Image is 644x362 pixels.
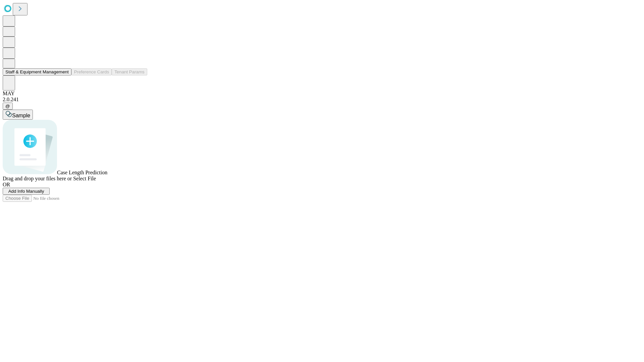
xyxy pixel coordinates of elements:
span: Case Length Prediction [57,170,107,175]
div: 2.0.241 [3,97,641,103]
div: MAY [3,90,641,97]
button: Sample [3,110,33,120]
button: Add Info Manually [3,188,50,195]
button: Staff & Equipment Management [3,68,71,75]
span: Sample [12,113,30,118]
span: OR [3,182,10,187]
button: Preference Cards [71,68,112,75]
button: @ [3,103,13,110]
span: Select File [73,176,96,181]
span: Drag and drop your files here or [3,176,72,181]
span: Add Info Manually [8,189,44,194]
span: @ [5,104,10,109]
button: Tenant Params [112,68,147,75]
